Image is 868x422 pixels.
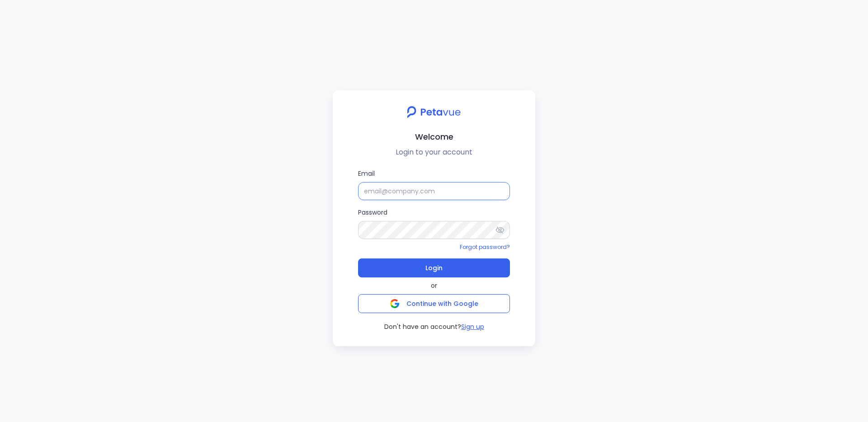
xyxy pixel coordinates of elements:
label: Email [358,169,510,200]
span: Continue with Google [406,299,478,308]
label: Password [358,207,510,239]
img: petavue logo [401,101,467,123]
button: Sign up [461,322,484,332]
input: Email [358,182,510,200]
span: or [431,281,437,291]
span: Login [425,262,443,274]
p: Login to your account [340,147,528,158]
span: Don't have an account? [384,322,461,332]
a: Forgot password? [460,243,510,251]
button: Continue with Google [358,294,510,313]
h2: Welcome [340,130,528,143]
input: Password [358,221,510,239]
button: Login [358,258,510,277]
